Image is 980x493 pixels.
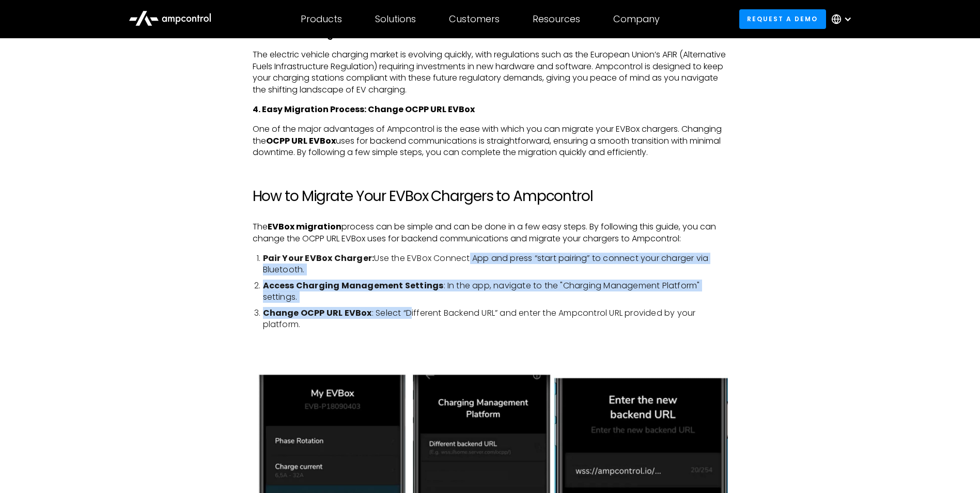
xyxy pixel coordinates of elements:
[263,253,728,276] li: Use the EVBox Connect App and press “start pairing” to connect your charger via Bluetooth.
[253,49,728,96] p: The electric vehicle charging market is evolving quickly, with regulations such as the European U...
[266,135,336,147] strong: OCPP URL EVBox
[301,13,342,25] div: Products
[263,280,728,303] li: : In the app, navigate to the "Charging Management Platform" settings.
[533,13,580,25] div: Resources
[253,221,728,244] p: The process can be simple and can be done in a few easy steps. By following this guide, you can c...
[613,13,660,25] div: Company
[449,13,500,25] div: Customers
[375,13,416,25] div: Solutions
[253,124,728,158] p: One of the major advantages of Ampcontrol is the ease with which you can migrate your EVBox charg...
[253,29,433,41] strong: 3. Future-Proofing Your EV Infrastructure
[268,221,341,233] strong: EVBox migration
[253,103,475,115] strong: 4. Easy Migration Process: Change OCPP URL EVBox
[263,307,728,331] li: : Select “Different Backend URL” and enter the Ampcontrol URL provided by your platform.
[263,252,375,264] strong: Pair Your EVBox Charger:
[263,280,444,291] strong: Access Charging Management Settings
[739,9,826,28] a: Request a demo
[253,188,728,205] h2: How to Migrate Your EVBox Chargers to Ampcontrol
[263,307,372,319] strong: Change OCPP URL EVBox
